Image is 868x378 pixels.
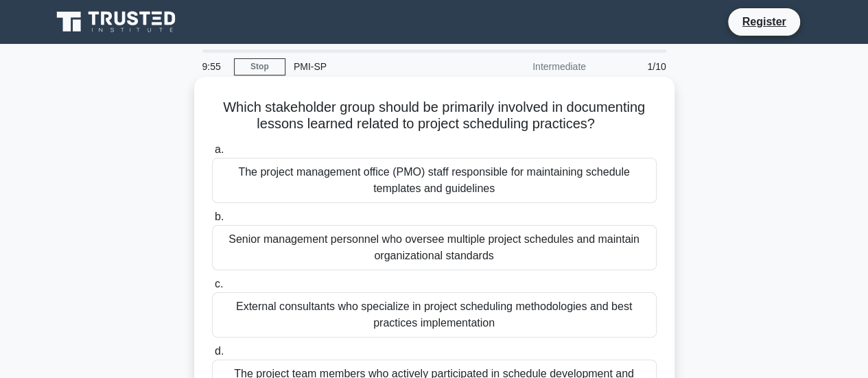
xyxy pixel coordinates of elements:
[215,345,224,357] span: d.
[212,292,657,338] div: External consultants who specialize in project scheduling methodologies and best practices implem...
[215,278,223,290] span: c.
[474,53,594,80] div: Intermediate
[215,211,224,222] span: b.
[212,225,657,270] div: Senior management personnel who oversee multiple project schedules and maintain organizational st...
[234,58,285,75] a: Stop
[734,13,794,30] a: Register
[215,143,224,155] span: a.
[212,158,657,203] div: The project management office (PMO) staff responsible for maintaining schedule templates and guid...
[211,99,658,133] h5: Which stakeholder group should be primarily involved in documenting lessons learned related to pr...
[285,53,474,80] div: PMI-SP
[194,53,234,80] div: 9:55
[594,53,675,80] div: 1/10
